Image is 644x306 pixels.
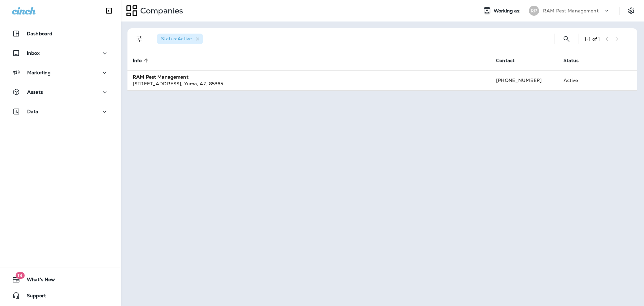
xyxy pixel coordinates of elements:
[7,273,114,286] button: 19What's New
[560,32,573,46] button: Search Companies
[584,36,600,42] div: 1 - 1 of 1
[496,57,523,63] span: Contact
[27,31,52,36] p: Dashboard
[7,46,114,60] button: Inbox
[20,293,46,301] span: Support
[133,58,142,63] span: Info
[563,57,588,63] span: Status
[563,58,579,63] span: Status
[27,109,39,114] p: Data
[157,34,203,44] div: Status:Active
[133,57,151,63] span: Info
[7,289,114,302] button: Support
[491,70,558,90] td: [PHONE_NUMBER]
[20,277,55,285] span: What's New
[558,70,601,90] td: Active
[496,58,515,63] span: Contact
[543,8,599,13] p: RAM Pest Management
[133,74,189,80] strong: RAM Pest Management
[27,70,51,75] p: Marketing
[7,66,114,79] button: Marketing
[161,36,192,42] span: Status : Active
[27,89,43,95] p: Assets
[15,272,24,279] span: 19
[7,27,114,40] button: Dashboard
[133,32,146,46] button: Filters
[625,5,637,17] button: Settings
[7,105,114,118] button: Data
[100,4,118,17] button: Collapse Sidebar
[133,80,485,87] div: [STREET_ADDRESS] , Yuma , AZ , 85365
[529,6,539,16] div: RP
[138,6,183,16] p: Companies
[7,85,114,99] button: Assets
[494,8,522,14] span: Working as:
[27,50,40,56] p: Inbox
